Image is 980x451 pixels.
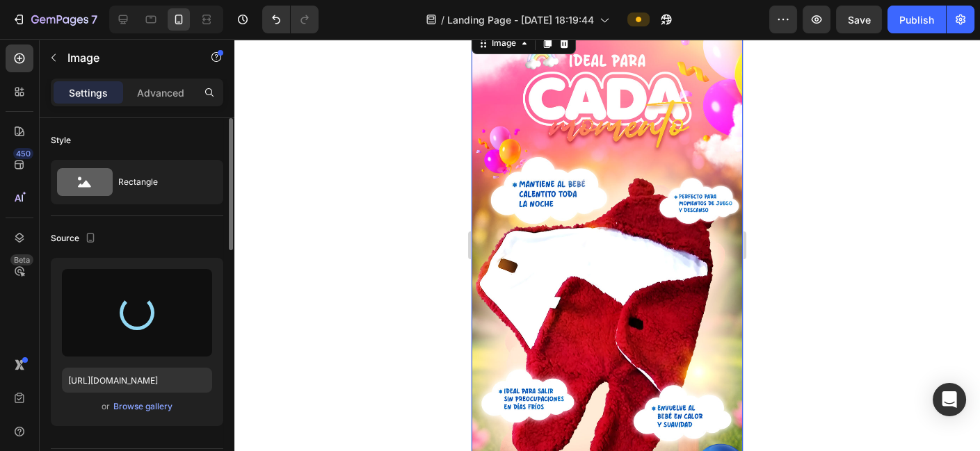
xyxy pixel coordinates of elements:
[933,383,966,416] div: Open Intercom Messenger
[113,400,172,413] div: Browse gallery
[6,6,104,33] button: 7
[69,85,108,100] p: Settings
[67,49,186,66] p: Image
[836,6,882,33] button: Save
[113,400,173,413] button: Browse gallery
[102,398,110,415] span: or
[10,254,33,265] div: Beta
[441,13,444,27] span: /
[51,134,71,147] div: Style
[262,6,319,33] div: Undo/Redo
[13,148,33,159] div: 450
[447,13,594,27] span: Landing Page - [DATE] 18:19:44
[118,166,203,198] div: Rectangle
[848,14,871,26] span: Save
[137,85,184,100] p: Advanced
[91,11,97,28] p: 7
[472,39,743,451] iframe: Design area
[51,229,99,248] div: Source
[62,368,212,393] input: https://example.com/image.jpg
[899,13,934,27] div: Publish
[887,6,946,33] button: Publish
